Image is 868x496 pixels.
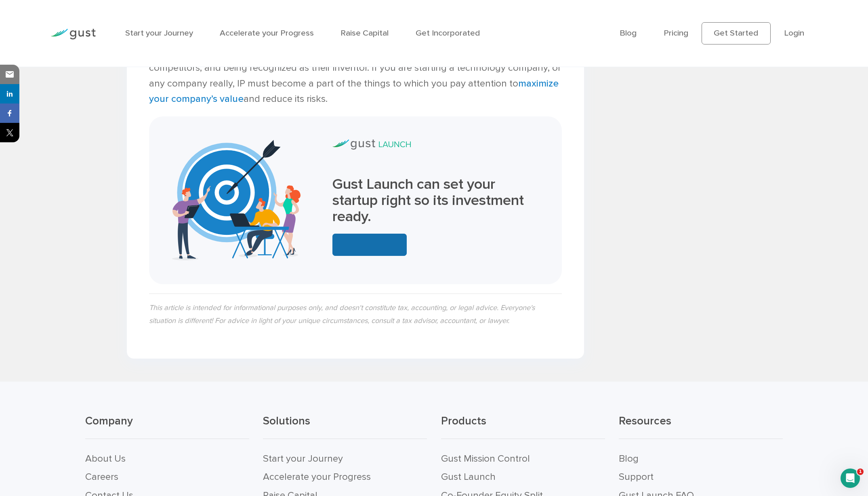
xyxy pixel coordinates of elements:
iframe: Chat Widget [729,409,868,496]
a: Careers [85,471,118,483]
a: Accelerate your Progress [263,471,371,483]
a: Accelerate your Progress [220,28,314,38]
h3: Company [85,414,249,439]
h3: Resources [619,414,783,439]
a: Blog [619,453,639,464]
a: Support [619,471,654,483]
a: About Us [85,453,126,464]
h3: Solutions [263,414,427,439]
a: Login [784,28,804,38]
a: Gust Mission Control [441,453,530,464]
a: Gust Launch [441,471,496,483]
a: Get Incorporated [416,28,480,38]
a: Start your Journey [263,453,343,464]
h3: Products [441,414,605,439]
img: Gust Logo [50,29,96,40]
h3: Gust Launch can set your startup right so its investment ready. [332,176,539,225]
a: Start your Journey [125,28,193,38]
a: Get Started [702,22,771,44]
p: This article is intended for informational purposes only, and doesn't constitute tax, accounting,... [149,301,562,327]
a: Raise Capital [340,28,389,38]
a: Pricing [664,28,688,38]
a: Blog [620,28,637,38]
